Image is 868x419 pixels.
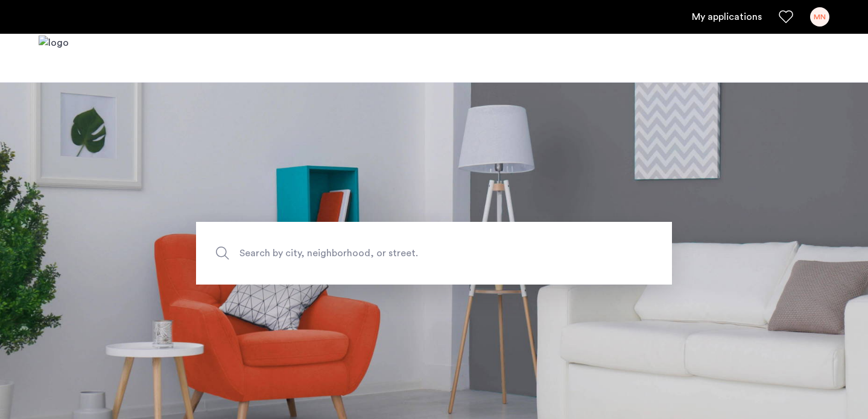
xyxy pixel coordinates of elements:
input: Apartment Search [196,222,672,285]
img: logo [39,36,69,81]
a: My application [692,10,762,24]
div: MN [810,7,829,27]
a: Favorites [779,10,793,24]
span: Search by city, neighborhood, or street. [239,245,572,261]
a: Cazamio logo [39,36,69,81]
